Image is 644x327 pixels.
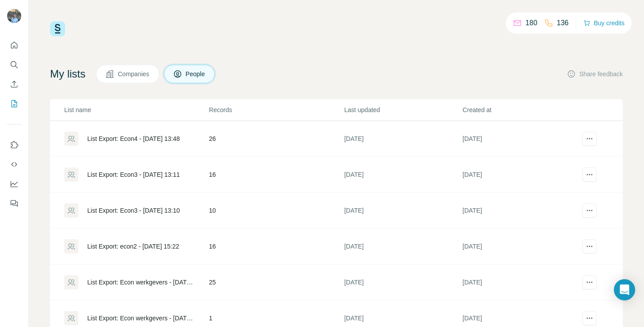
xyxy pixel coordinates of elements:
button: Use Surfe on LinkedIn [7,137,21,153]
p: 180 [525,18,537,28]
div: List Export: econ2 - [DATE] 15:22 [87,242,179,251]
button: My lists [7,96,21,112]
button: actions [582,239,597,253]
p: Last updated [344,105,462,114]
span: Companies [118,70,150,78]
button: Search [7,57,21,73]
span: People [186,70,206,78]
div: List Export: Econ3 - [DATE] 13:10 [87,206,180,215]
div: Open Intercom Messenger [614,279,635,300]
button: Quick start [7,37,21,53]
div: List Export: Econ werkgevers - [DATE] 12:02 [87,314,194,323]
div: List Export: Econ werkgevers - [DATE] 15:04 [87,278,194,287]
button: actions [582,203,597,218]
button: actions [582,311,597,325]
td: [DATE] [344,121,462,157]
img: Avatar [7,9,21,23]
td: [DATE] [344,229,462,265]
p: 136 [557,18,569,28]
div: List Export: Econ3 - [DATE] 13:11 [87,170,180,179]
td: [DATE] [462,157,580,193]
button: Feedback [7,195,21,211]
button: actions [582,167,597,182]
p: Records [209,105,343,114]
button: Use Surfe API [7,156,21,172]
p: List name [64,105,208,114]
button: Share feedback [567,70,623,78]
td: [DATE] [462,265,580,300]
button: Buy credits [583,17,625,29]
td: 16 [209,157,344,193]
div: List Export: Econ4 - [DATE] 13:48 [87,134,180,143]
td: [DATE] [462,121,580,157]
td: [DATE] [344,157,462,193]
button: Enrich CSV [7,76,21,92]
button: actions [582,132,597,146]
button: actions [582,275,597,289]
td: 16 [209,229,344,265]
button: Dashboard [7,176,21,192]
p: Created at [462,105,580,114]
h4: My lists [50,67,85,81]
td: [DATE] [344,265,462,300]
td: 10 [209,193,344,229]
td: [DATE] [462,229,580,265]
td: 25 [209,265,344,300]
td: [DATE] [344,193,462,229]
img: Surfe Logo [50,21,65,36]
td: 26 [209,121,344,157]
td: [DATE] [462,193,580,229]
